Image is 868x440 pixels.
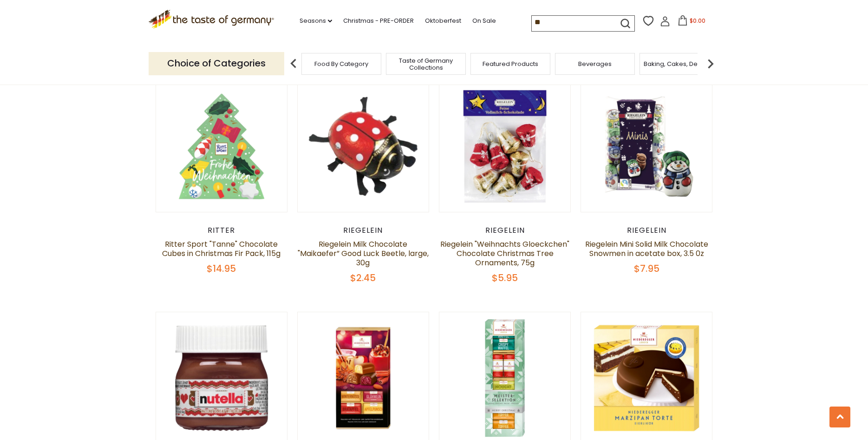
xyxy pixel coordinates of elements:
a: Riegelein "Weihnachts Gloeckchen" Chocolate Christmas Tree Ornaments, 75g [440,239,569,268]
a: Baking, Cakes, Desserts [644,60,716,67]
a: Christmas - PRE-ORDER [343,16,414,26]
span: $0.00 [690,17,705,25]
img: previous arrow [284,54,303,73]
p: Choice of Categories [149,52,284,75]
img: Ritter Sport "Tanne" Chocolate Cubes in Christmas Fir Pack, 115g [156,81,287,212]
a: Riegelein Mini Solid Milk Chocolate Snowmen in acetate box, 3.5 0z [585,239,708,259]
a: Oktoberfest [425,16,461,26]
span: $7.95 [634,262,659,275]
a: Featured Products [483,60,538,67]
a: Taste of Germany Collections [389,57,463,71]
img: Riegelein Milk Chocolate "Maikaefer” Good Luck Beetle, large, 30g [298,81,429,212]
a: Riegelein Milk Chocolate "Maikaefer” Good Luck Beetle, large, 30g [298,239,429,268]
a: Seasons [300,16,332,26]
div: Riegelein [439,226,571,235]
span: $5.95 [492,271,518,284]
div: Ritter [156,226,288,235]
img: Riegelein "Weihnachts Gloeckchen" Chocolate Christmas Tree Ornaments, 75g [439,81,571,212]
div: Riegelein [581,226,713,235]
div: Riegelein [297,226,430,235]
button: $0.00 [672,15,711,29]
a: Beverages [578,60,612,67]
img: next arrow [701,54,720,73]
span: $14.95 [207,262,236,275]
img: Riegelein Mini Solid Milk Chocolate Snowmen in acetate box, 3.5 0z [581,81,712,212]
a: Food By Category [314,60,368,67]
a: On Sale [472,16,496,26]
a: Ritter Sport "Tanne" Chocolate Cubes in Christmas Fir Pack, 115g [162,239,281,259]
span: $2.45 [350,271,376,284]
